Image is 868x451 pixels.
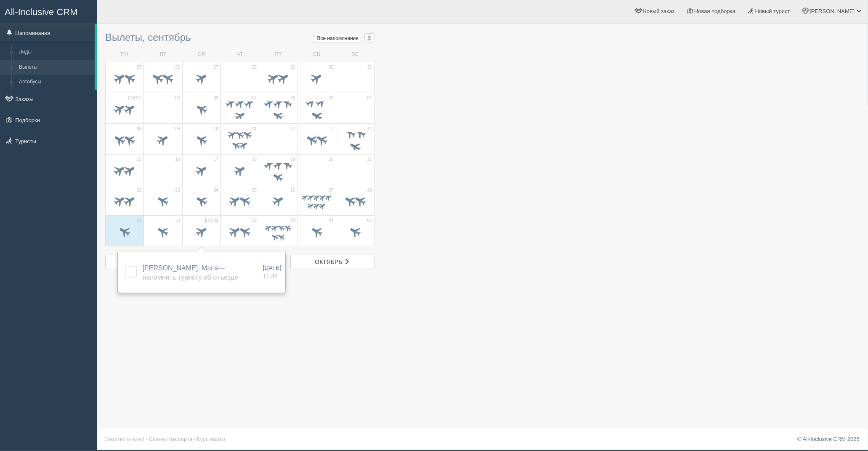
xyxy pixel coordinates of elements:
a: Лиды [15,45,95,60]
span: 04 [329,218,334,224]
span: [DATE] [263,264,281,271]
a: [DATE] 11:45 [263,264,281,280]
span: 16 [175,157,180,163]
td: СБ [297,47,336,62]
span: 13 [329,126,334,132]
span: 26 [290,187,295,193]
span: 30 [329,64,334,70]
td: ВТ [144,47,182,62]
span: Все напоминания [317,35,359,41]
span: [DATE] [128,95,141,101]
a: Вылеты [15,60,95,75]
span: [DATE] [205,218,218,224]
span: октябрь [315,259,342,265]
a: Сканер паспорта [149,436,192,442]
span: 19 [290,157,295,163]
span: 03 [214,95,218,101]
a: © All-Inclusive CRM 2025 [797,436,860,442]
span: 02 [175,95,180,101]
span: 18 [252,157,257,163]
span: 29 [290,64,295,70]
span: 24 [214,187,218,193]
td: ПТ [259,47,297,62]
a: октябрь [290,255,374,269]
span: 30 [175,218,180,224]
span: 02 [252,218,257,224]
span: 12 [290,126,295,132]
span: Новый турист [755,8,790,14]
span: 20 [329,157,334,163]
span: 10 [214,126,218,132]
td: ПН [106,47,144,62]
span: 25 [137,64,141,70]
span: Новая подборка [694,8,735,14]
td: ВС [336,47,374,62]
span: 06 [329,95,334,101]
span: 08 [137,126,141,132]
span: · [194,436,196,442]
span: 07 [367,95,372,101]
span: 29 [137,218,141,224]
a: Автобусы [15,75,95,90]
span: 23 [175,187,180,193]
span: Новый заказ [643,8,675,14]
a: [PERSON_NAME], Maris— Напомнить туристу об отъезде [143,264,238,281]
span: · [146,436,148,442]
span: 17 [214,157,218,163]
span: [PERSON_NAME], Maris [143,264,238,281]
a: август [105,255,189,269]
span: 11:45 [263,273,278,280]
a: Курс валют [197,436,226,442]
td: ЧТ [220,47,259,62]
h3: Вылеты, сентябрь [105,32,374,43]
span: All-Inclusive CRM [5,7,78,17]
span: 28 [367,187,372,193]
span: 28 [252,64,257,70]
td: СР [182,47,220,62]
span: 09 [175,126,180,132]
span: 03 [290,218,295,224]
span: 25 [252,187,257,193]
span: 22 [137,187,141,193]
span: 26 [175,64,180,70]
span: 05 [290,95,295,101]
span: 14 [367,126,372,132]
a: Визитки отелей [105,436,144,442]
span: 21 [367,157,372,163]
span: 11 [252,126,257,132]
span: 04 [252,95,257,101]
span: [PERSON_NAME] [810,8,855,14]
span: 15 [137,157,141,163]
span: 05 [367,218,372,224]
span: 31 [367,64,372,70]
span: 27 [214,64,218,70]
span: 27 [329,187,334,193]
